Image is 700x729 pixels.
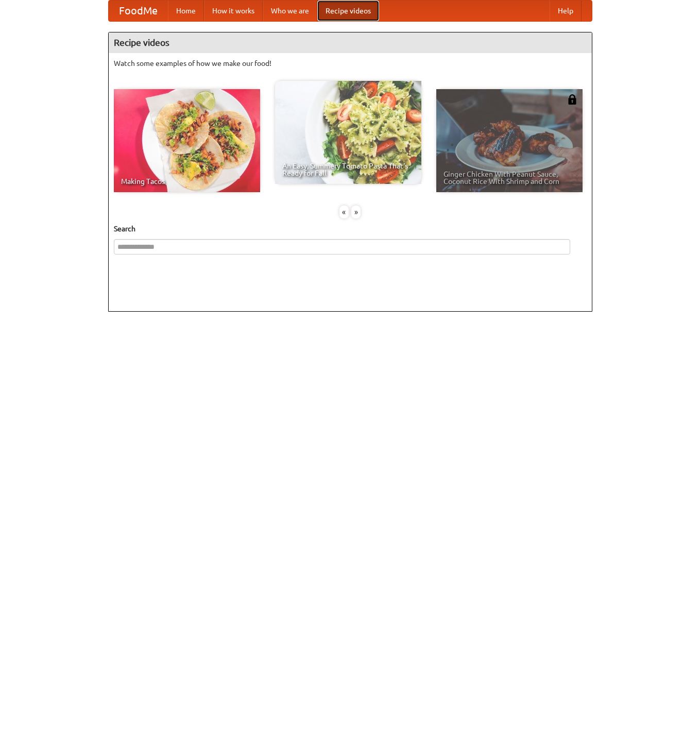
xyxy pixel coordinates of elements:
a: Help [550,1,582,21]
a: Home [168,1,204,21]
span: Making Tacos [121,178,253,185]
div: » [351,206,361,218]
a: How it works [204,1,263,21]
a: FoodMe [109,1,168,21]
h4: Recipe videos [109,32,592,53]
img: 483408.png [567,94,577,105]
a: Recipe videos [317,1,379,21]
a: An Easy, Summery Tomato Pasta That's Ready for Fall [275,81,421,184]
span: An Easy, Summery Tomato Pasta That's Ready for Fall [282,162,414,177]
a: Making Tacos [114,89,260,192]
a: Who we are [263,1,317,21]
p: Watch some examples of how we make our food! [114,58,587,69]
h5: Search [114,224,587,234]
div: « [339,206,349,218]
